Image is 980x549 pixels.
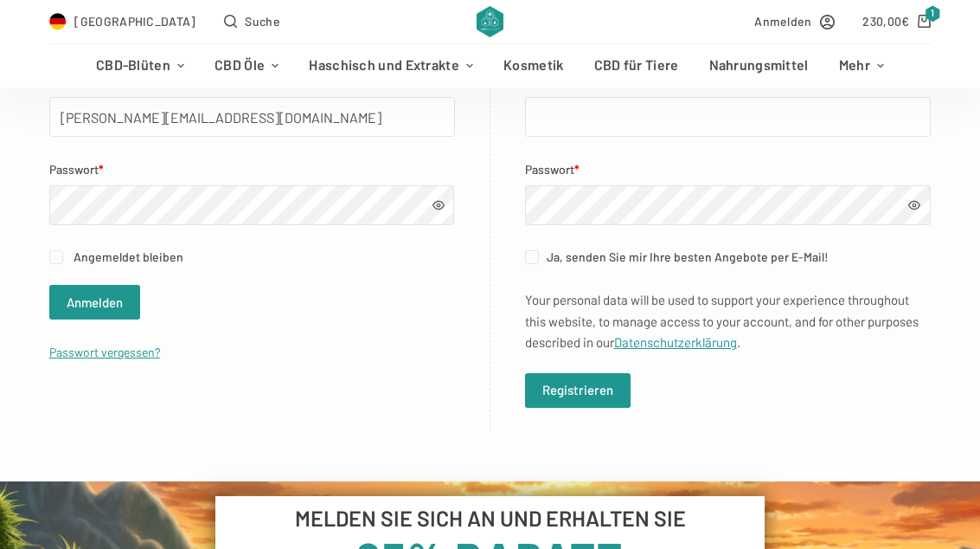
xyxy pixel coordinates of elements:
a: Datenschutzerklärung [614,334,737,350]
img: DE Flag [49,13,67,30]
bdi: 230,00 [862,14,909,29]
button: Anmelden [49,285,140,320]
a: Select Country [49,11,196,31]
span: Anmelden [754,11,811,31]
button: Registrieren [525,373,631,408]
h6: MELDEN SIE SICH AN UND ERHALTEN SIE [238,507,743,529]
button: Open search form [224,11,280,31]
a: Haschisch und Extrakte [294,44,489,87]
a: CBD Öle [200,44,294,87]
a: Passwort vergessen? [49,345,160,359]
img: CBD Alchemy [477,6,503,37]
a: Kosmetik [489,44,579,87]
input: Angemeldet bleiben [49,250,63,264]
a: Mehr [823,44,899,87]
a: CBD für Tiere [579,44,694,87]
label: Passwort [49,159,455,179]
a: Shopping cart [862,11,931,31]
span: [GEOGRAPHIC_DATA] [74,11,195,31]
input: Ja, senden Sie mir Ihre besten Angebote per E-Mail! [525,250,539,264]
a: CBD-Blüten [80,44,199,87]
span: 1 [925,5,940,22]
nav: Header-Menü [80,44,899,87]
a: Anmelden [754,11,835,31]
span: € [901,14,909,29]
p: Your personal data will be used to support your experience throughout this website, to manage acc... [525,289,932,353]
span: Suche [245,11,280,31]
label: Passwort [525,159,932,179]
span: Angemeldet bleiben [74,249,183,264]
a: Nahrungsmittel [694,44,823,87]
label: Ja, senden Sie mir Ihre besten Angebote per E-Mail! [525,247,932,267]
